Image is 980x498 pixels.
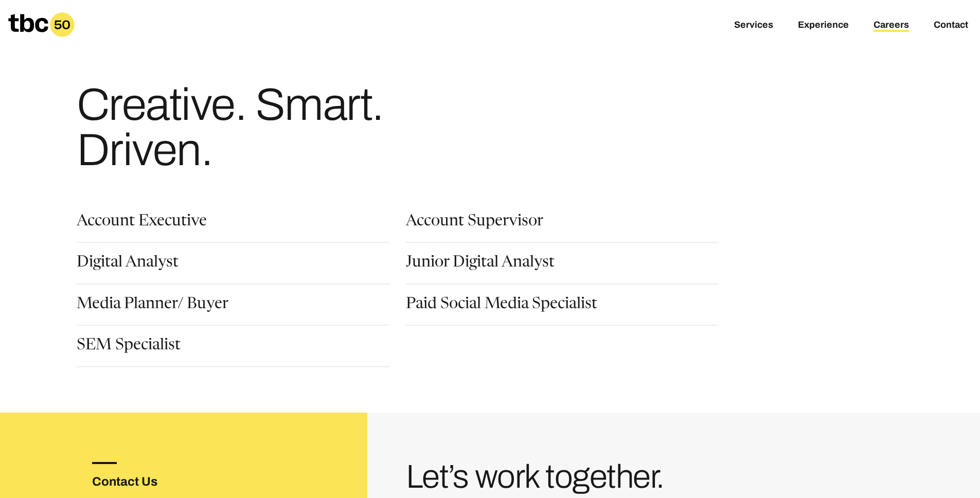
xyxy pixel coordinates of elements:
a: Homepage [8,12,75,37]
h3: Contact Us [92,472,191,491]
a: Digital Analyst [77,255,179,273]
a: Paid Social Media Specialist [406,297,597,314]
a: Account Supervisor [406,214,543,232]
h3: Let’s work together. [406,462,903,492]
h1: Creative. Smart. Driven. [77,82,472,173]
a: Contact [934,20,968,32]
a: Services [734,20,773,32]
a: SEM Specialist [77,338,181,355]
a: Careers [874,20,909,32]
a: Account Executive [77,214,207,232]
a: Media Planner/ Buyer [77,297,228,314]
a: Experience [798,20,849,32]
a: Junior Digital Analyst [406,255,555,273]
